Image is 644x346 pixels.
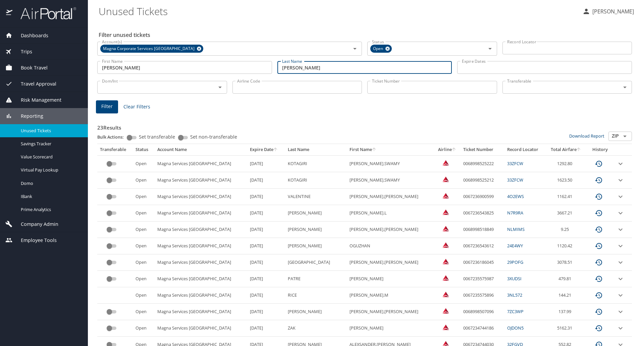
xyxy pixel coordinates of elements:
td: [DATE] [247,287,285,304]
button: sort [273,148,278,152]
td: KOTAGIRI [285,155,346,172]
td: [PERSON_NAME].L [347,205,434,221]
td: [DATE] [247,238,285,254]
td: 144.21 [546,287,586,304]
td: 1120.42 [546,238,586,254]
td: Open [133,189,155,205]
span: Company Admin [12,220,58,228]
a: 7ZC3WP [507,308,524,314]
span: Set transferable [139,135,175,139]
span: Domo [21,180,80,187]
span: Open [370,45,387,52]
span: Employee Tools [12,237,57,244]
td: PATRE [285,271,346,287]
img: Delta Airlines [442,176,449,183]
td: Magna Services [GEOGRAPHIC_DATA] [155,271,247,287]
td: [DATE] [247,189,285,205]
td: Open [133,155,155,172]
td: 0067235575896 [461,287,504,304]
img: Delta Airlines [442,209,449,215]
th: Status [133,144,155,155]
td: [DATE] [247,221,285,238]
td: 0067236543612 [461,238,504,254]
td: [DATE] [247,271,285,287]
td: 1162.41 [546,189,586,205]
td: Open [133,205,155,221]
p: [PERSON_NAME] [590,7,634,15]
span: Unused Tickets [21,128,80,134]
a: 33ZFCW [507,177,523,183]
td: Open [133,271,155,287]
a: NLMIMS [507,226,525,232]
button: sort [372,148,377,152]
th: Last Name [285,144,346,155]
th: History [586,144,614,155]
td: 479.81 [546,271,586,287]
td: ZAK [285,320,346,337]
th: Ticket Number [461,144,504,155]
td: [PERSON_NAME].SWAMY [347,155,434,172]
span: Risk Management [12,96,61,104]
a: 3NL572 [507,292,522,298]
button: expand row [616,193,625,201]
h2: Filter unused tickets [99,30,633,40]
td: Open [133,238,155,254]
td: [DATE] [247,304,285,320]
td: Magna Services [GEOGRAPHIC_DATA] [155,205,247,221]
td: [PERSON_NAME] [285,304,346,320]
th: Expire Date [247,144,285,155]
td: [PERSON_NAME].[PERSON_NAME] [347,221,434,238]
td: [PERSON_NAME].[PERSON_NAME] [347,304,434,320]
img: airportal-logo.png [13,7,76,20]
button: expand row [616,242,625,250]
td: 0067236900599 [461,189,504,205]
span: Filter [101,102,113,111]
td: Magna Services [GEOGRAPHIC_DATA] [155,172,247,189]
th: Record Locator [504,144,546,155]
button: sort [452,148,457,152]
td: 0068998507096 [461,304,504,320]
th: First Name [347,144,434,155]
td: 1292.80 [546,155,586,172]
td: Open [133,287,155,304]
td: Open [133,304,155,320]
span: Set non-transferable [190,135,237,139]
td: Magna Services [GEOGRAPHIC_DATA] [155,189,247,205]
span: Dashboards [12,32,48,39]
h3: 23 Results [97,120,632,132]
td: OGUZHAN [347,238,434,254]
td: RICE [285,287,346,304]
button: expand row [616,209,625,217]
p: Bulk Actions: [97,134,129,140]
td: 0067235575987 [461,271,504,287]
div: Open [370,45,392,53]
td: [PERSON_NAME] [285,205,346,221]
a: OJDON5 [507,325,524,331]
button: expand row [616,291,625,299]
td: [DATE] [247,320,285,337]
td: Magna Services [GEOGRAPHIC_DATA] [155,287,247,304]
td: Magna Services [GEOGRAPHIC_DATA] [155,254,247,271]
a: 24E4WY [507,243,523,249]
td: 3078.51 [546,254,586,271]
span: IBank [21,193,80,200]
td: [PERSON_NAME].M [347,287,434,304]
button: expand row [616,324,625,332]
td: [PERSON_NAME] [285,221,346,238]
span: Virtual Pay Lookup [21,167,80,173]
td: [DATE] [247,254,285,271]
button: Open [620,83,630,92]
td: Magna Services [GEOGRAPHIC_DATA] [155,304,247,320]
button: Filter [96,100,118,113]
td: Magna Services [GEOGRAPHIC_DATA] [155,320,247,337]
a: 3XUDSI [507,276,522,282]
button: expand row [616,258,625,266]
button: Open [215,83,225,92]
a: Download Report [569,133,604,139]
td: 5162.31 [546,320,586,337]
a: 29POFG [507,259,523,265]
td: Magna Services [GEOGRAPHIC_DATA] [155,238,247,254]
img: icon-airportal.png [6,7,13,20]
span: Travel Approval [12,80,56,88]
button: Open [485,44,495,53]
